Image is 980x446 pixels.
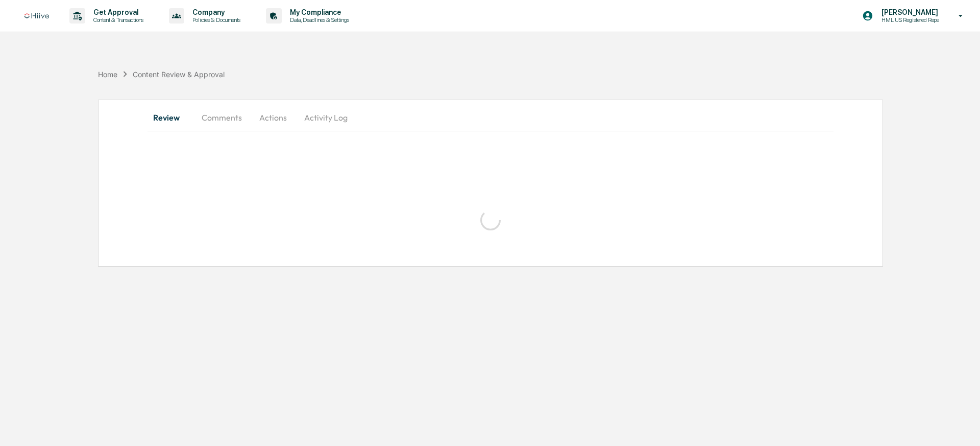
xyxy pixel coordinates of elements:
[148,105,834,130] div: secondary tabs example
[148,105,193,130] button: Review
[193,105,250,130] button: Comments
[133,70,225,79] div: Content Review & Approval
[282,8,354,16] p: My Compliance
[184,8,246,16] p: Company
[873,8,944,16] p: [PERSON_NAME]
[250,105,296,130] button: Actions
[873,16,944,24] p: HML US Registered Reps
[85,8,149,16] p: Get Approval
[184,16,246,24] p: Policies & Documents
[282,16,354,24] p: Data, Deadlines & Settings
[296,105,356,130] button: Activity Log
[24,13,49,19] img: logo
[98,70,117,79] div: Home
[85,16,149,24] p: Content & Transactions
